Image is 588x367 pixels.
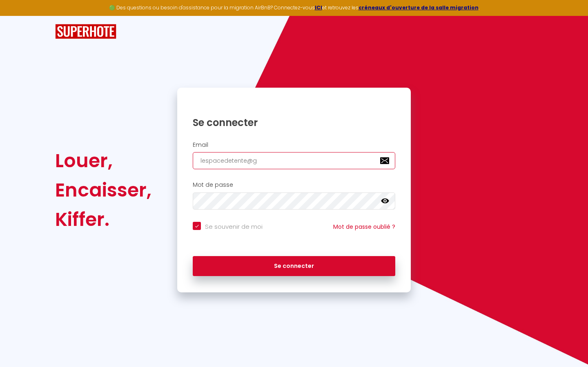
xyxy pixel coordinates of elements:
[193,116,395,129] h1: Se connecter
[55,205,151,234] div: Kiffer.
[193,256,395,276] button: Se connecter
[193,181,395,188] h2: Mot de passe
[193,152,395,169] input: Ton Email
[55,175,151,205] div: Encaisser,
[55,146,151,175] div: Louer,
[55,24,116,39] img: SuperHote logo
[333,223,395,231] a: Mot de passe oublié ?
[193,141,395,148] h2: Email
[359,4,479,11] a: créneaux d'ouverture de la salle migration
[7,3,31,28] button: Ouvrir le widget de chat LiveChat
[315,4,322,11] a: ICI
